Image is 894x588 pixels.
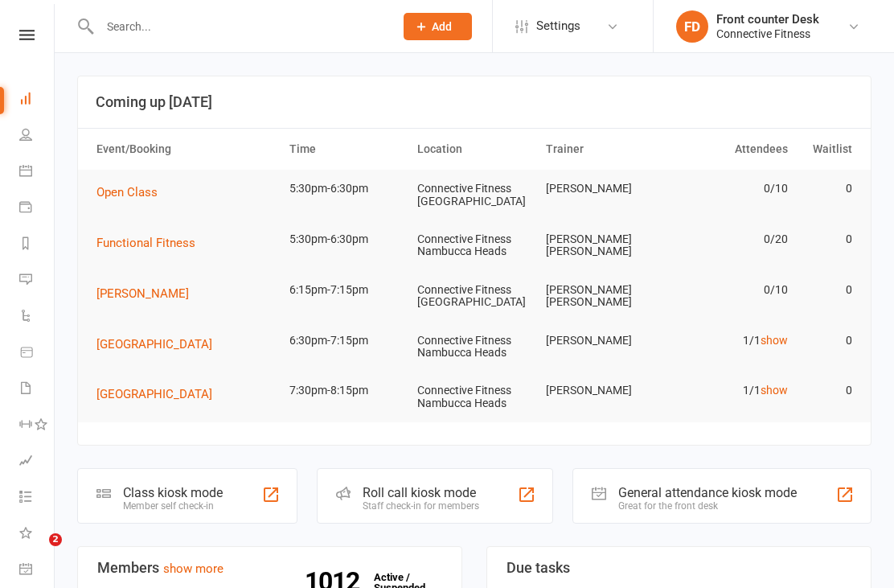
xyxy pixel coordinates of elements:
h3: Due tasks [506,560,851,576]
td: Connective Fitness [GEOGRAPHIC_DATA] [410,170,539,220]
span: Add [432,20,452,33]
h3: Coming up [DATE] [96,94,853,110]
a: Product Sales [19,335,55,372]
a: show [761,384,788,397]
div: Front counter Desk [716,12,819,27]
span: Open Class [96,185,158,199]
button: [PERSON_NAME] [96,284,200,303]
td: 0 [795,322,859,360]
iframe: Intercom live chat [16,533,55,572]
td: 0/20 [666,220,795,258]
td: 0 [795,220,859,258]
td: Connective Fitness [GEOGRAPHIC_DATA] [410,271,539,322]
div: Staff check-in for members [363,500,479,512]
td: 5:30pm-6:30pm [282,170,411,208]
a: What's New [19,516,55,553]
td: [PERSON_NAME] [539,322,667,360]
td: 1/1 [666,372,795,409]
td: [PERSON_NAME] [PERSON_NAME] [539,271,667,322]
button: [GEOGRAPHIC_DATA] [96,335,223,354]
span: Settings [536,8,580,44]
td: Connective Fitness Nambucca Heads [410,372,539,422]
span: [GEOGRAPHIC_DATA] [96,337,212,352]
span: 2 [49,533,62,546]
td: 1/1 [666,322,795,360]
th: Waitlist [795,129,859,170]
th: Trainer [539,129,667,170]
td: 0/10 [666,271,795,309]
a: Payments [19,191,55,227]
a: Calendar [19,154,55,191]
th: Time [282,129,411,170]
a: Reports [19,227,55,263]
a: People [19,118,55,154]
button: [GEOGRAPHIC_DATA] [96,384,223,404]
span: [GEOGRAPHIC_DATA] [96,387,212,401]
span: Functional Fitness [96,236,195,250]
div: Class kiosk mode [123,485,223,500]
div: Connective Fitness [716,27,819,41]
td: 0 [795,271,859,309]
td: 0 [795,170,859,208]
a: Dashboard [19,82,55,118]
th: Location [410,129,539,170]
td: 0 [795,372,859,409]
button: Open Class [96,183,169,202]
td: [PERSON_NAME] [539,170,667,208]
button: Functional Fitness [96,233,207,253]
td: Connective Fitness Nambucca Heads [410,322,539,372]
td: 6:30pm-7:15pm [282,322,411,360]
th: Event/Booking [89,129,282,170]
div: Roll call kiosk mode [363,485,479,500]
a: show more [163,561,223,576]
input: Search... [95,15,383,38]
div: General attendance kiosk mode [618,485,797,500]
td: Connective Fitness Nambucca Heads [410,220,539,271]
td: 6:15pm-7:15pm [282,271,411,309]
td: [PERSON_NAME] [539,372,667,409]
td: 5:30pm-6:30pm [282,220,411,258]
button: Add [404,13,472,40]
a: show [761,334,788,347]
th: Attendees [666,129,795,170]
div: Great for the front desk [618,500,797,512]
div: FD [676,10,708,43]
td: 0/10 [666,170,795,208]
td: 7:30pm-8:15pm [282,372,411,409]
span: [PERSON_NAME] [96,286,189,301]
a: Assessments [19,444,55,480]
td: [PERSON_NAME] [PERSON_NAME] [539,220,667,271]
div: Member self check-in [123,500,223,512]
h3: Members [97,560,442,576]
